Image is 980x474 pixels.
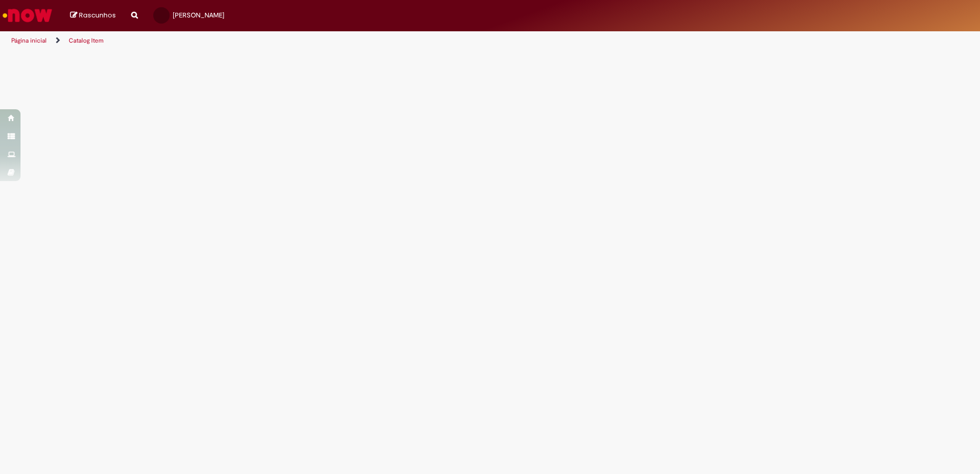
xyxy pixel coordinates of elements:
span: Rascunhos [79,10,116,20]
a: Catalog Item [69,36,104,45]
a: Rascunhos [70,11,116,21]
a: Página inicial [11,36,47,45]
ul: Trilhas de página [8,31,646,50]
img: ServiceNow [1,5,54,26]
span: [PERSON_NAME] [173,11,224,19]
